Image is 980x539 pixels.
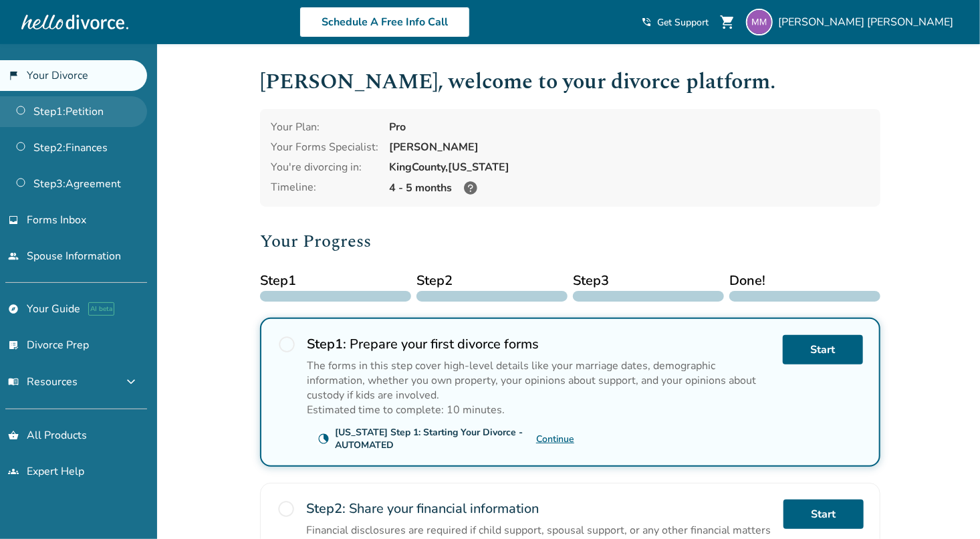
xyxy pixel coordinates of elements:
[306,500,346,518] strong: Step 2 :
[307,335,772,353] h2: Prepare your first divorce forms
[88,302,114,316] span: AI beta
[8,430,19,441] span: shopping_basket
[8,251,19,261] span: people
[123,374,139,390] span: expand_more
[335,426,536,451] div: [US_STATE] Step 1: Starting Your Divorce - AUTOMATED
[271,120,378,134] div: Your Plan:
[306,500,773,518] h2: Share your financial information
[277,500,295,518] span: radio_button_unchecked
[8,70,19,81] span: flag_2
[307,335,346,353] strong: Step 1 :
[260,228,880,255] h2: Your Progress
[307,403,772,417] p: Estimated time to complete: 10 minutes.
[260,66,880,98] h1: [PERSON_NAME] , welcome to your divorce platform.
[746,9,773,35] img: matthew.marr19@gmail.com
[389,120,870,134] div: Pro
[8,340,19,350] span: list_alt_check
[271,140,378,154] div: Your Forms Specialist:
[573,271,724,291] span: Step 3
[260,271,411,291] span: Step 1
[271,180,378,196] div: Timeline:
[8,215,19,225] span: inbox
[8,374,78,389] span: Resources
[681,21,980,539] iframe: Chat Widget
[318,433,330,445] span: clock_loader_40
[299,7,470,37] a: Schedule A Free Info Call
[641,16,709,29] a: phone_in_talkGet Support
[657,16,709,29] span: Get Support
[8,466,19,477] span: groups
[389,140,870,154] div: [PERSON_NAME]
[8,304,19,314] span: explore
[27,213,86,227] span: Forms Inbox
[778,15,959,29] span: [PERSON_NAME] [PERSON_NAME]
[416,271,568,291] span: Step 2
[307,358,772,403] p: The forms in this step cover high-level details like your marriage dates, demographic information...
[277,335,296,354] span: radio_button_unchecked
[719,14,735,30] span: shopping_cart
[641,17,652,27] span: phone_in_talk
[389,160,870,175] div: King County, [US_STATE]
[8,376,19,387] span: menu_book
[536,433,574,445] a: Continue
[389,180,870,196] div: 4 - 5 months
[271,160,378,175] div: You're divorcing in:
